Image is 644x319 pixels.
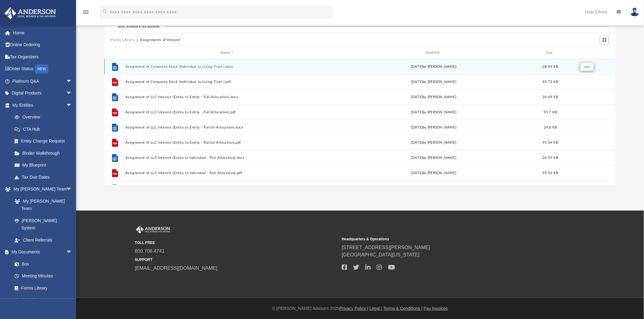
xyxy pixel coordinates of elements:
a: [GEOGRAPHIC_DATA][US_STATE] [342,252,420,257]
div: [DATE] by [PERSON_NAME] [332,64,536,70]
a: My Blueprint [9,159,78,171]
button: Switch to Grid View [600,36,609,44]
button: Assignment of LLC Interest (Entity to Entity - Full Allocation).docx [125,95,329,99]
div: Name [125,50,329,56]
span: 95.73 KB [543,80,558,84]
span: 24.69 KB [543,95,558,99]
a: Digital Productsarrow_drop_down [4,87,81,99]
div: grid [104,59,616,185]
span: arrow_drop_down [66,246,78,259]
span: 28.44 KB [543,65,558,68]
a: [PERSON_NAME] System [9,214,78,234]
img: Anderson Advisors Platinum Portal [3,7,58,19]
button: Assignment of LLC Interest (Entity to Entity - Partial Allocation).docx [125,125,329,129]
a: CTA Hub [9,123,81,135]
div: [DATE] by [PERSON_NAME] [332,170,536,176]
a: Tax Organizers [4,51,81,63]
button: Assignment of Corporate Stock (Individual to Living Trust ).docx [125,65,329,69]
div: Modified [332,50,536,56]
button: Assignment of LLC Interest (Entity to Individual - Full Allocation).docx [125,156,329,160]
a: Entity Change Request [9,135,81,147]
a: My Documentsarrow_drop_down [4,246,78,258]
div: Size [538,50,563,56]
div: © [PERSON_NAME] Advisors 2025 [76,305,644,312]
button: Assignment of LLC Interest (Entity to Individual - Full Allocation).pdf [125,171,329,175]
small: TOLL FREE [135,240,338,245]
button: Assignments of Interest [140,37,180,43]
a: Client Referrals [9,234,78,246]
a: My Entitiesarrow_drop_down [4,99,81,111]
div: [DATE] by [PERSON_NAME] [332,110,536,115]
a: Meeting Minutes [9,270,78,282]
a: Overview [9,111,81,123]
button: Assignment of Corporate Stock (Individual to Living Trust ).pdf [125,80,329,84]
a: Order StatusNEW [4,63,81,75]
button: Assignment of LLC Interest (Entity to Entity - Full Allocation).pdf [125,110,329,114]
a: [STREET_ADDRESS][PERSON_NAME] [342,245,430,250]
a: Home [4,27,81,39]
img: User Pic [630,8,639,16]
span: 24.59 KB [543,156,558,159]
div: [DATE] by [PERSON_NAME] [332,140,536,146]
small: SUPPORT [135,257,338,262]
div: [DATE] by [PERSON_NAME] [332,155,536,161]
span: arrow_drop_down [66,183,78,196]
div: [DATE] by [PERSON_NAME] [332,125,536,130]
span: arrow_drop_down [66,87,78,100]
a: Terms & Conditions | [383,306,423,311]
span: 95.24 KB [543,171,558,175]
a: Privacy Policy | [340,306,369,311]
a: Pay Invoices [424,306,448,311]
span: 24.8 KB [544,126,557,129]
small: Headquarters & Operations [342,236,544,242]
div: id [565,50,608,56]
img: Anderson Advisors Platinum Portal [135,226,171,234]
i: menu [82,9,89,16]
div: [DATE] by [PERSON_NAME] [332,94,536,100]
a: menu [82,12,89,16]
a: Notarize [9,294,78,306]
button: Assignment of LLC Interest (Entity to Entity - Partial Allocation).pdf [125,141,329,145]
i: search [102,8,108,15]
button: Forms Library [111,37,134,43]
a: My [PERSON_NAME] Team [9,195,75,214]
a: [EMAIL_ADDRESS][DOMAIN_NAME] [135,266,217,271]
span: arrow_drop_down [66,99,78,111]
span: 95.7 KB [544,111,557,114]
a: My [PERSON_NAME] Teamarrow_drop_down [4,183,78,195]
a: Box [9,258,75,270]
a: Forms Library [9,282,75,294]
span: 95.54 KB [543,141,558,144]
div: id [107,50,122,56]
div: [DATE] by [PERSON_NAME] [332,79,536,85]
span: arrow_drop_down [66,75,78,87]
a: Tax Due Dates [9,171,81,183]
a: 800.706.4741 [135,249,165,254]
a: Online Ordering [4,39,81,51]
a: Legal | [369,306,382,311]
a: Platinum Q&Aarrow_drop_down [4,75,81,87]
div: NEW [35,64,48,74]
a: Binder Walkthrough [9,147,81,159]
button: More options [580,62,594,71]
